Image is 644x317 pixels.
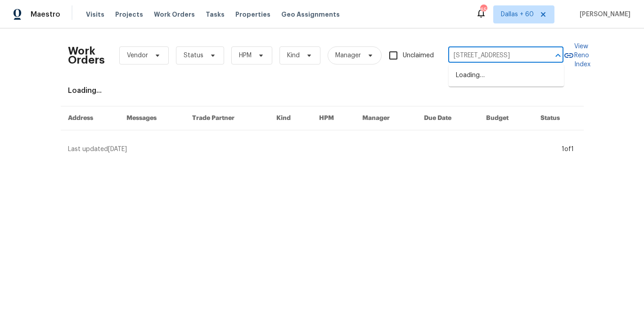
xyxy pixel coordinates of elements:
span: Geo Assignments [281,10,340,19]
span: HPM [239,51,252,60]
span: Tasks [206,11,225,18]
span: Status [184,51,203,60]
th: Status [533,106,583,130]
th: Trade Partner [185,106,269,130]
span: Vendor [127,51,148,60]
th: Budget [479,106,533,130]
input: Enter in an address [448,49,538,63]
th: HPM [312,106,355,130]
div: Loading… [449,64,564,87]
span: Properties [235,10,270,19]
div: Last updated [68,145,559,154]
button: Close [552,49,564,62]
div: 659 [480,5,486,14]
span: Visits [86,10,104,19]
span: Dallas + 60 [501,10,534,19]
th: Due Date [417,106,479,130]
th: Address [61,106,119,130]
span: Manager [335,51,361,60]
h2: Work Orders [68,46,105,64]
span: Work Orders [154,10,195,19]
div: 1 of 1 [562,145,574,154]
a: View Reno Index [563,42,590,69]
span: Kind [287,51,300,60]
th: Kind [269,106,312,130]
span: Unclaimed [403,51,434,60]
th: Manager [355,106,417,130]
span: Projects [115,10,143,19]
span: Maestro [31,10,60,19]
span: [DATE] [108,146,127,152]
div: Loading... [68,86,576,95]
span: [PERSON_NAME] [576,10,630,19]
th: Messages [119,106,185,130]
